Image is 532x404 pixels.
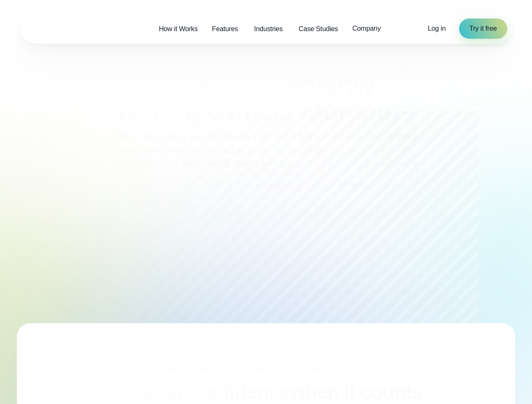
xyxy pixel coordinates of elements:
span: Log in [428,25,446,32]
span: Try it free [469,24,497,34]
span: Features [212,24,238,34]
span: How it Works [159,24,198,34]
a: Try it free [459,19,507,39]
span: Case Studies [299,24,338,34]
a: How it Works [152,20,205,37]
a: Case Studies [291,20,345,37]
span: Company [352,24,380,34]
span: Industries [254,24,283,34]
a: Log in [428,24,446,34]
